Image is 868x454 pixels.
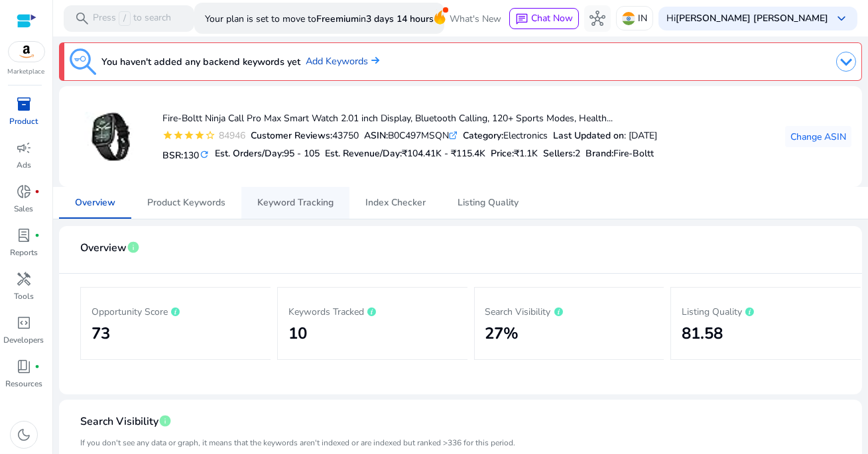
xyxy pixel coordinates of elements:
[75,198,115,207] span: Overview
[543,148,580,160] h5: Sellers:
[10,115,38,127] p: Product
[147,198,225,207] span: Product Keywords
[183,149,199,162] span: 130
[785,126,851,147] button: Change ASIN
[306,54,379,69] a: Add Keywords
[92,324,260,343] h2: 73
[158,414,172,427] span: info
[16,96,32,112] span: inventory_2
[622,12,635,25] img: in.svg
[514,147,538,160] span: ₹1.1K
[790,130,846,144] span: Change ASIN
[613,147,654,160] span: Fire-Boltt
[836,52,856,72] img: dropdown-arrow.svg
[74,11,90,27] span: search
[173,130,184,141] mat-icon: star
[366,13,434,25] b: 3 days 14 hours
[463,129,548,142] div: Electronics
[288,324,457,343] h2: 10
[485,303,654,319] p: Search Visibility
[127,241,140,254] span: info
[16,315,32,331] span: code_blocks
[575,147,580,160] span: 2
[531,12,573,25] span: Chat Now
[4,334,44,346] p: Developers
[162,130,173,141] mat-icon: star
[5,378,42,390] p: Resources
[205,130,216,141] mat-icon: star_border
[80,437,515,449] mat-card-subtitle: If you don't see any data or graph, it means that the keywords aren't indexed or are indexed but ...
[199,148,210,161] mat-icon: refresh
[16,140,32,156] span: campaign
[682,303,850,319] p: Listing Quality
[676,12,828,25] b: [PERSON_NAME] [PERSON_NAME]
[586,148,654,160] h5: :
[458,198,519,207] span: Listing Quality
[509,8,579,29] button: chatChat Now
[92,303,260,319] p: Opportunity Score
[80,410,158,433] span: Search Visibility
[553,129,624,142] b: Last Updated on
[364,129,458,142] div: B0C497MSQN
[666,14,828,23] p: Hi
[80,237,127,260] span: Overview
[365,198,426,207] span: Index Checker
[85,112,135,162] img: 41gLj+50LFL._SS40_.jpg
[251,129,359,142] div: 43750
[589,11,605,27] span: hub
[16,427,32,443] span: dark_mode
[9,42,44,62] img: amazon.svg
[34,189,40,194] span: fiber_manual_record
[10,247,38,258] p: Reports
[93,11,171,26] p: Press to search
[70,48,96,75] img: keyword-tracking.svg
[16,359,32,374] span: book_4
[8,67,45,77] p: Marketplace
[34,233,40,238] span: fiber_manual_record
[284,147,320,160] span: 95 - 105
[682,324,850,343] h2: 81.58
[16,184,32,199] span: donut_small
[15,203,34,215] p: Sales
[194,130,205,141] mat-icon: star
[485,324,654,343] h2: 27%
[316,13,359,25] b: Freemium
[584,5,611,32] button: hub
[34,364,40,369] span: fiber_manual_record
[215,148,320,160] h5: Est. Orders/Day:
[101,54,300,70] h3: You haven't added any backend keywords yet
[553,129,657,142] div: : [DATE]
[586,147,611,160] span: Brand
[834,11,849,27] span: keyboard_arrow_down
[162,113,657,125] h4: Fire-Boltt Ninja Call Pro Max Smart Watch 2.01 inch Display, Bluetooth Calling, 120+ Sports Modes...
[515,13,528,26] span: chat
[17,159,31,171] p: Ads
[288,303,457,319] p: Keywords Tracked
[402,147,485,160] span: ₹104.41K - ₹115.4K
[368,56,379,64] img: arrow-right.svg
[491,148,538,160] h5: Price:
[638,7,647,30] p: IN
[251,129,332,142] b: Customer Reviews:
[16,271,32,287] span: handyman
[162,147,210,162] h5: BSR:
[325,148,485,160] h5: Est. Revenue/Day:
[16,227,32,243] span: lab_profile
[119,11,131,26] span: /
[184,130,194,141] mat-icon: star
[257,198,334,207] span: Keyword Tracking
[216,129,245,142] div: 84946
[205,7,434,30] p: Your plan is set to move to in
[364,129,388,142] b: ASIN:
[463,129,503,142] b: Category:
[14,290,34,302] p: Tools
[450,7,501,30] span: What's New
